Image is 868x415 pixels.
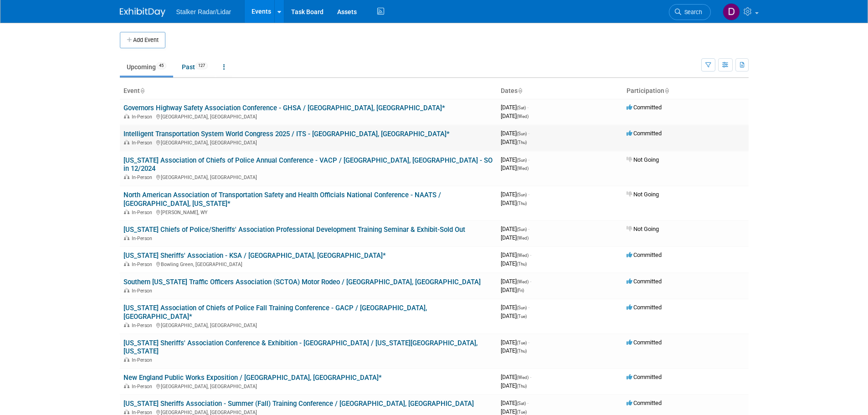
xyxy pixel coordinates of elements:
[627,225,659,232] span: Not Going
[501,287,524,293] span: [DATE]
[176,8,231,15] span: Stalker Radar/Lidar
[501,138,527,145] span: [DATE]
[517,253,529,258] span: (Wed)
[501,278,531,285] span: [DATE]
[132,384,155,389] span: In-Person
[627,130,662,137] span: Committed
[517,375,529,380] span: (Wed)
[140,87,144,94] a: Sort by Event Name
[501,304,529,311] span: [DATE]
[132,174,155,180] span: In-Person
[530,374,531,380] span: -
[501,400,529,406] span: [DATE]
[627,339,662,346] span: Committed
[517,348,527,354] span: (Thu)
[517,384,527,389] span: (Thu)
[124,384,129,388] img: In-Person Event
[501,200,527,206] span: [DATE]
[132,140,155,146] span: In-Person
[517,227,527,232] span: (Sun)
[132,236,155,241] span: In-Person
[124,323,129,327] img: In-Person Event
[501,156,529,163] span: [DATE]
[501,130,529,137] span: [DATE]
[501,313,527,319] span: [DATE]
[123,113,493,120] div: [GEOGRAPHIC_DATA], [GEOGRAPHIC_DATA]
[120,8,165,17] img: ExhibitDay
[124,114,129,118] img: In-Person Event
[120,32,165,48] button: Add Event
[195,62,208,69] span: 127
[627,191,659,198] span: Not Going
[669,4,711,20] a: Search
[517,279,529,284] span: (Wed)
[123,130,450,138] a: Intelligent Transportation System World Congress 2025 / ITS - [GEOGRAPHIC_DATA], [GEOGRAPHIC_DATA]*
[123,138,493,146] div: [GEOGRAPHIC_DATA], [GEOGRAPHIC_DATA]
[527,104,529,111] span: -
[627,304,662,311] span: Committed
[123,339,478,356] a: [US_STATE] Sheriffs' Association Conference & Exhibition - [GEOGRAPHIC_DATA] / [US_STATE][GEOGRAP...
[517,105,526,110] span: (Sat)
[517,305,527,310] span: (Sun)
[530,278,531,285] span: -
[501,347,527,354] span: [DATE]
[124,140,129,144] img: In-Person Event
[132,210,155,215] span: In-Person
[124,410,129,414] img: In-Person Event
[517,192,527,197] span: (Sun)
[501,234,529,241] span: [DATE]
[517,261,527,266] span: (Thu)
[123,321,493,328] div: [GEOGRAPHIC_DATA], [GEOGRAPHIC_DATA]
[123,173,493,180] div: [GEOGRAPHIC_DATA], [GEOGRAPHIC_DATA]
[528,225,529,232] span: -
[123,278,481,286] a: Southern [US_STATE] Traffic Officers Association (SCTOA) Motor Rodeo / [GEOGRAPHIC_DATA], [GEOGRA...
[627,400,662,406] span: Committed
[517,201,527,206] span: (Thu)
[517,166,529,171] span: (Wed)
[501,382,527,389] span: [DATE]
[501,260,527,267] span: [DATE]
[517,340,527,345] span: (Tue)
[124,174,129,179] img: In-Person Event
[132,357,155,363] span: In-Person
[528,304,529,311] span: -
[123,374,382,382] a: New England Public Works Exposition / [GEOGRAPHIC_DATA], [GEOGRAPHIC_DATA]*
[681,9,702,15] span: Search
[528,156,529,163] span: -
[528,339,529,346] span: -
[123,225,465,234] a: [US_STATE] Chiefs of Police/Sheriffs' Association Professional Development Training Seminar & Exh...
[497,83,623,99] th: Dates
[530,251,531,258] span: -
[627,104,662,111] span: Committed
[501,251,531,258] span: [DATE]
[501,191,529,198] span: [DATE]
[156,62,166,69] span: 45
[501,339,529,346] span: [DATE]
[501,164,529,171] span: [DATE]
[132,323,155,328] span: In-Person
[132,114,155,120] span: In-Person
[501,104,529,111] span: [DATE]
[123,260,493,267] div: Bowling Green, [GEOGRAPHIC_DATA]
[517,140,527,145] span: (Thu)
[123,400,474,408] a: [US_STATE] Sheriffs Association - Summer (Fall) Training Conference / [GEOGRAPHIC_DATA], [GEOGRAP...
[627,374,662,380] span: Committed
[528,130,529,137] span: -
[120,83,497,99] th: Event
[627,251,662,258] span: Committed
[517,410,527,415] span: (Tue)
[132,288,155,294] span: In-Person
[723,3,740,20] img: Don Horen
[123,156,493,173] a: [US_STATE] Association of Chiefs of Police Annual Conference - VACP / [GEOGRAPHIC_DATA], [GEOGRAP...
[501,113,529,119] span: [DATE]
[517,314,527,319] span: (Tue)
[501,374,531,380] span: [DATE]
[501,225,529,232] span: [DATE]
[123,104,445,112] a: Governors Highway Safety Association Conference - GHSA / [GEOGRAPHIC_DATA], [GEOGRAPHIC_DATA]*
[527,400,529,406] span: -
[518,87,522,94] a: Sort by Start Date
[123,382,493,389] div: [GEOGRAPHIC_DATA], [GEOGRAPHIC_DATA]
[623,83,749,99] th: Participation
[517,236,529,241] span: (Wed)
[123,208,493,215] div: [PERSON_NAME], WY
